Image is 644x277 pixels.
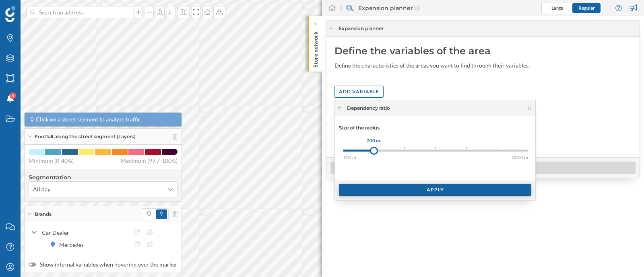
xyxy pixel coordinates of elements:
div: Expansion planner [340,4,420,12]
span: All day [33,185,50,193]
h4: Segmentation [29,173,178,181]
img: search-areas.svg [346,4,354,12]
div: Mercedes [59,240,88,249]
div: 200 m. [364,137,384,145]
p: Size of the radius [339,124,531,131]
span: Minimum (0-40%) [29,157,74,165]
label: Show internal variables when hovering over the marker [29,261,178,269]
span: Large [551,5,563,11]
div: Define the characteristics of the areas you want to find through their variables. [334,62,544,70]
p: Store network [312,28,320,68]
span: Brands [35,211,52,218]
div: 100 m. [343,154,363,162]
span: 8 [12,92,14,100]
div: Define the variables of the area [334,45,632,57]
span: Click on a street segment to analyze traffic [36,115,141,123]
span: Maximum (99,7-100%) [121,157,178,165]
span: Regular [578,5,595,11]
span: Dependency ratio [347,105,390,112]
div: 3000 m. [512,154,544,162]
span: Expansion planner [339,25,384,32]
span: Footfall along the street segment (Layers) [35,133,136,140]
img: Geoblink Logo [5,6,15,22]
span: Assistance [13,6,52,13]
div: Car Dealer [42,228,130,237]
